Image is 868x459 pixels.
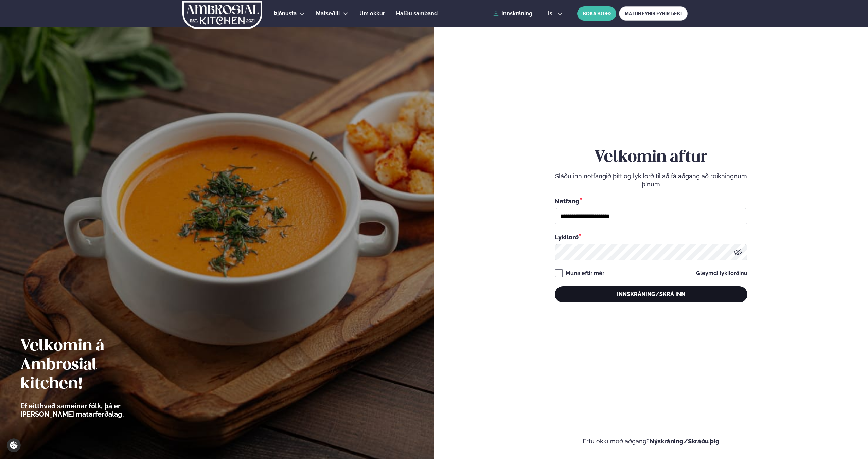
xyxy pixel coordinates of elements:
a: Matseðill [316,10,340,18]
img: logo [182,1,263,29]
a: Hafðu samband [396,10,438,18]
a: Þjónusta [274,10,297,18]
span: Hafðu samband [396,10,438,17]
h2: Velkomin aftur [555,148,747,167]
a: Gleymdi lykilorðinu [696,271,747,276]
p: Ertu ekki með aðgang? [455,437,848,445]
button: Innskráning/Skrá inn [555,286,747,302]
a: Nýskráning/Skráðu þig [650,438,720,445]
span: Þjónusta [274,10,297,17]
a: Innskráning [493,11,532,17]
span: Um okkur [359,10,385,17]
p: Ef eitthvað sameinar fólk, þá er [PERSON_NAME] matarferðalag. [20,402,161,418]
button: BÓKA BORÐ [577,6,616,21]
p: Sláðu inn netfangið þitt og lykilorð til að fá aðgang að reikningnum þínum [555,172,747,188]
span: Matseðill [316,10,340,17]
a: MATUR FYRIR FYRIRTÆKI [619,6,688,21]
div: Netfang [555,197,747,205]
div: Lykilorð [555,233,747,241]
a: Um okkur [359,10,385,18]
h2: Velkomin á Ambrosial kitchen! [20,337,161,394]
a: Cookie settings [7,438,21,452]
button: is [543,11,568,16]
span: is [548,11,554,16]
